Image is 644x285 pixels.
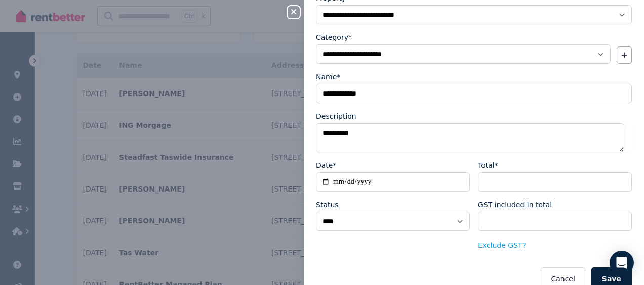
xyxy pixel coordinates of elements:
label: GST included in total [478,200,552,210]
label: Name* [316,72,340,82]
label: Description [316,111,356,121]
label: Date* [316,160,336,170]
label: Category* [316,32,352,42]
button: Exclude GST? [478,240,526,250]
div: Open Intercom Messenger [610,251,634,275]
label: Status [316,200,339,210]
label: Total* [478,160,498,170]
